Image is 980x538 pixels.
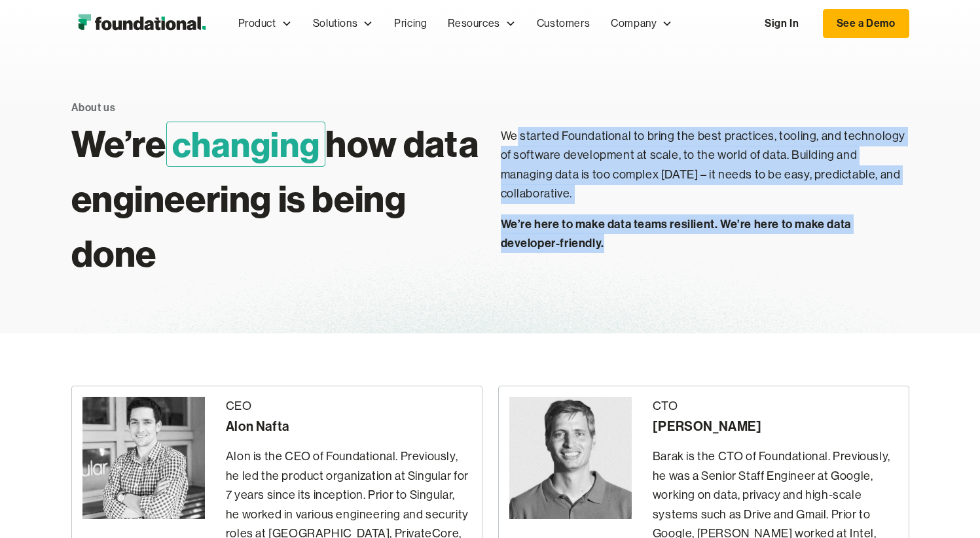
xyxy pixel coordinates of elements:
div: Product [238,15,276,32]
iframe: Chat Widget [915,475,980,538]
div: Product [228,2,302,45]
img: Alon Nafta - CEO [82,397,205,519]
span: changing [166,122,326,167]
div: About us [71,99,116,116]
div: Resources [448,15,499,32]
p: We started Foundational to bring the best practices, tooling, and technology of software developm... [501,127,909,204]
div: Resources [437,2,526,45]
div: Company [611,15,657,32]
div: Alon Nafta [226,416,471,437]
div: CEO [226,397,471,416]
div: Solutions [313,15,357,32]
div: CTO [653,397,898,416]
a: Customers [526,2,600,45]
div: וידג'ט של צ'אט [915,475,980,538]
a: Sign In [752,10,812,37]
a: Pricing [384,2,437,45]
a: See a Demo [823,9,909,38]
img: Barak Forgoun - CTO [509,397,632,519]
div: Company [600,2,683,45]
div: [PERSON_NAME] [653,416,898,437]
img: Foundational Logo [71,10,212,37]
h1: We’re how data engineering is being done [71,116,480,281]
a: home [71,10,212,37]
div: Solutions [302,2,384,45]
p: We’re here to make data teams resilient. We’re here to make data developer-friendly. [501,214,909,253]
